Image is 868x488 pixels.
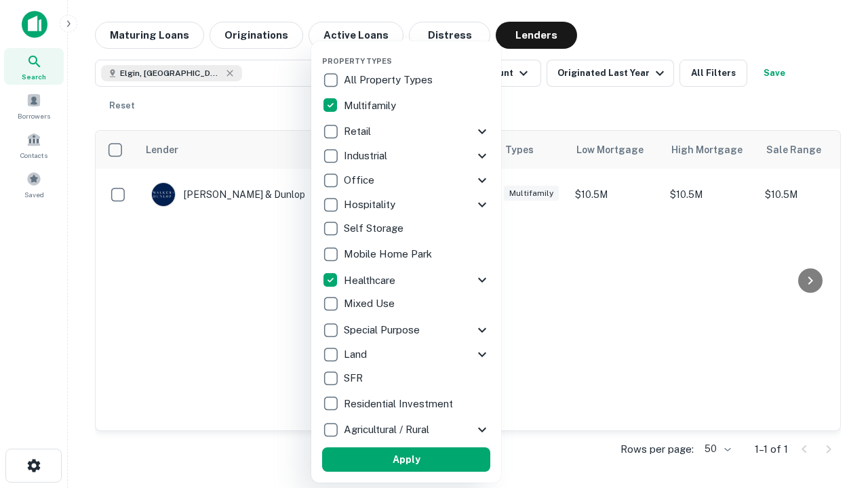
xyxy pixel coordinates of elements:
[322,119,490,144] div: Retail
[344,346,370,363] p: Land
[344,396,456,412] p: Residential Investment
[800,380,868,445] iframe: Chat Widget
[344,220,406,237] p: Self Storage
[344,296,397,312] p: Mixed Use
[322,447,490,472] button: Apply
[344,272,398,289] p: Healthcare
[322,342,490,367] div: Land
[322,144,490,168] div: Industrial
[322,57,392,65] span: Property Types
[344,72,435,88] p: All Property Types
[344,322,422,338] p: Special Purpose
[322,268,490,292] div: Healthcare
[344,98,399,114] p: Multifamily
[344,370,366,386] p: SFR
[344,422,432,438] p: Agricultural / Rural
[322,192,490,217] div: Hospitality
[322,168,490,192] div: Office
[344,246,435,262] p: Mobile Home Park
[344,148,390,164] p: Industrial
[344,197,398,213] p: Hospitality
[344,123,374,140] p: Retail
[344,172,377,188] p: Office
[322,318,490,342] div: Special Purpose
[322,418,490,442] div: Agricultural / Rural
